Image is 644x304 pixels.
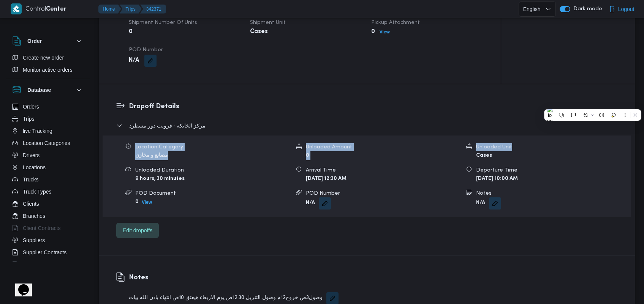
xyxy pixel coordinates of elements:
[476,143,631,151] div: Unloaded Unit
[129,20,197,25] span: Shipment Number of Units
[46,6,66,12] b: Center
[27,36,42,46] h3: Order
[371,20,420,25] span: Pickup Attachment
[135,189,290,197] div: POD Document
[250,20,286,25] span: Shipment Unit
[606,2,638,17] button: Logout
[129,47,163,52] span: POD Number
[23,65,73,74] span: Monitor active orders
[23,114,35,123] span: Trips
[129,27,133,36] b: 0
[9,246,87,258] button: Supplier Contracts
[250,27,268,36] b: Cases
[135,199,139,204] b: 0
[476,153,492,158] b: Cases
[23,248,66,257] span: Supplier Contracts
[306,153,309,158] b: 0
[476,176,518,181] b: [DATE] 10:00 AM
[476,200,485,205] b: N/A
[9,52,87,64] button: Create new order
[23,187,51,196] span: Truck Types
[120,5,142,14] button: Trips
[12,85,84,95] button: Database
[23,260,42,269] span: Devices
[23,151,40,160] span: Drivers
[139,198,155,207] button: View
[9,186,87,198] button: Truck Types
[135,176,185,181] b: 9 hours, 30 minutes
[23,139,70,148] span: Location Categories
[6,52,90,79] div: Order
[9,210,87,222] button: Branches
[9,149,87,161] button: Drivers
[371,27,375,36] b: 0
[129,272,339,283] h3: Notes
[116,223,159,238] button: Edit dropoffs
[135,143,290,151] div: Location Category
[9,234,87,246] button: Suppliers
[23,224,61,233] span: Client Contracts
[23,175,38,184] span: Trucks
[142,200,152,205] b: View
[9,113,87,125] button: Trips
[476,166,631,174] div: Departure Time
[306,189,460,197] div: POD Number
[380,29,390,35] b: View
[23,102,39,111] span: Orders
[12,36,84,46] button: Order
[570,6,602,12] span: Dark mode
[9,173,87,186] button: Trucks
[23,199,39,208] span: Clients
[377,27,393,36] button: View
[9,258,87,271] button: Devices
[6,101,90,265] div: Database
[123,226,152,235] span: Edit dropoffs
[129,121,206,130] span: مركز الخانكة - فرونت دور مسطرد
[9,125,87,137] button: live Tracking
[116,121,618,130] button: مركز الخانكة - فرونت دور مسطرد
[306,166,460,174] div: Arrival Time
[23,211,45,221] span: Branches
[618,5,635,14] span: Logout
[23,236,45,245] span: Suppliers
[27,85,51,95] h3: Database
[9,198,87,210] button: Clients
[8,274,32,296] iframe: chat widget
[9,64,87,76] button: Monitor active orders
[23,126,52,135] span: live Tracking
[135,153,168,158] b: مصانع و مخازن
[140,5,166,14] button: 342371
[9,161,87,173] button: Locations
[11,3,22,14] img: X8yXhbKr1z7QwAAAABJRU5ErkJggg==
[306,176,347,181] b: [DATE] 12:30 AM
[23,163,46,172] span: Locations
[9,101,87,113] button: Orders
[135,166,290,174] div: Unloaded Duration
[98,5,121,14] button: Home
[129,56,139,65] b: N/A
[129,101,618,112] h3: Dropoff Details
[9,137,87,149] button: Location Categories
[306,143,460,151] div: Unloaded Amount
[9,222,87,234] button: Client Contracts
[23,53,64,62] span: Create new order
[306,200,315,205] b: N/A
[476,189,631,197] div: Notes
[103,135,631,217] div: مركز الخانكة - فرونت دور مسطرد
